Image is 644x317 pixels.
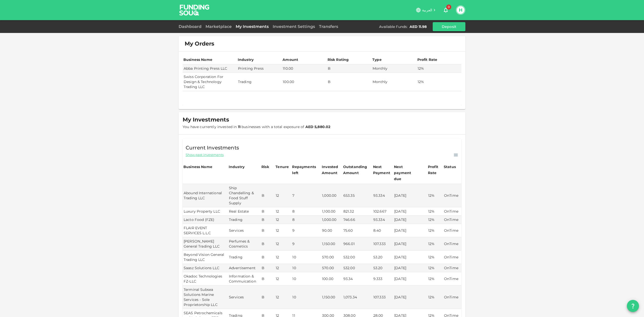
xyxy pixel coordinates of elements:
td: Lacto Food (FZE) [183,216,228,224]
td: 10 [291,286,321,309]
td: 12% [427,251,443,264]
div: Business Name [183,57,212,63]
div: Profit Rate [417,57,437,63]
td: 12 [275,264,291,272]
div: Amount [283,57,298,63]
td: [PERSON_NAME] General Trading LLC [183,237,228,251]
div: Type [372,57,382,63]
td: 12% [417,73,462,91]
td: Terminal Subsea Solutions Marine Services - Sole Proprietorship LLC [183,286,228,309]
span: Current Investments [186,144,239,152]
td: Services [228,224,261,237]
td: Ship Chandelling & Food Stuff Supply [228,184,261,207]
td: 9 [291,224,321,237]
td: 102.667 [372,207,393,216]
td: 746.66 [342,216,372,224]
td: Luxury Property LLC [183,207,228,216]
td: 12% [427,286,443,309]
a: Dashboard [179,24,204,29]
td: OnTime [443,216,461,224]
div: Next payment due [394,164,419,182]
div: Industry [229,164,245,170]
td: 7 [291,184,321,207]
td: OnTime [443,224,461,237]
td: 653.35 [342,184,372,207]
td: 12% [427,264,443,272]
div: Invested Amount [322,164,342,176]
td: 93.334 [372,216,393,224]
td: FLAIR EVENT SERVICES L.L.C [183,224,228,237]
td: B [261,184,275,207]
span: My Investments [183,116,229,123]
td: Trading [237,73,282,91]
td: B [261,264,275,272]
td: OnTime [443,207,461,216]
td: 10 [291,251,321,264]
td: 12% [427,224,443,237]
td: 107.333 [372,286,393,309]
td: 10 [291,272,321,286]
td: 12 [275,272,291,286]
td: 1,000.00 [321,184,342,207]
td: OnTime [443,272,461,286]
td: 100.00 [282,73,327,91]
div: Tenure [275,164,289,170]
td: 12% [427,184,443,207]
td: Information & Commuication [228,272,261,286]
td: OnTime [443,264,461,272]
div: Outstanding Amount [343,164,368,176]
td: 110.00 [282,64,327,73]
button: H [457,6,464,14]
a: Investment Settings [271,24,317,29]
td: Monthly [372,64,416,73]
div: Industry [238,57,254,63]
div: Risk Rating [328,57,349,63]
div: Status [444,164,456,170]
div: Repayments left [292,164,317,176]
td: 12 [275,251,291,264]
a: Marketplace [204,24,234,29]
div: AED 11.98 [410,24,427,29]
div: Profit Rate [428,164,442,176]
strong: 11 [238,125,240,129]
div: Available Funds : [379,24,408,29]
td: B [261,216,275,224]
td: OnTime [443,286,461,309]
td: 966.01 [342,237,372,251]
td: 12 [275,237,291,251]
td: 1,150.00 [321,286,342,309]
td: Advertisement [228,264,261,272]
td: 53.20 [372,264,393,272]
td: [DATE] [393,237,427,251]
td: 12% [427,207,443,216]
td: 12% [417,64,462,73]
td: B [261,286,275,309]
td: 93.334 [372,184,393,207]
td: 1,100.00 [321,207,342,216]
td: 100.00 [321,272,342,286]
td: Saasz Solutions LLC [183,264,228,272]
button: 0 [441,5,451,15]
td: 1,073.34 [342,286,372,309]
div: Next Payment [373,164,392,176]
td: Swiss Corporation For Design & Technology Trading LLC [183,73,237,91]
td: 8 [291,216,321,224]
strong: AED 5,880.02 [305,125,331,129]
td: 570.00 [321,251,342,264]
td: Perfumes & Cosmetics [228,237,261,251]
td: 10 [291,264,321,272]
td: Trading [228,251,261,264]
td: [DATE] [393,286,427,309]
span: العربية [422,8,432,12]
td: [DATE] [393,216,427,224]
td: OnTime [443,184,461,207]
td: B [261,224,275,237]
td: 821.32 [342,207,372,216]
td: 12% [427,216,443,224]
td: 75.60 [342,224,372,237]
